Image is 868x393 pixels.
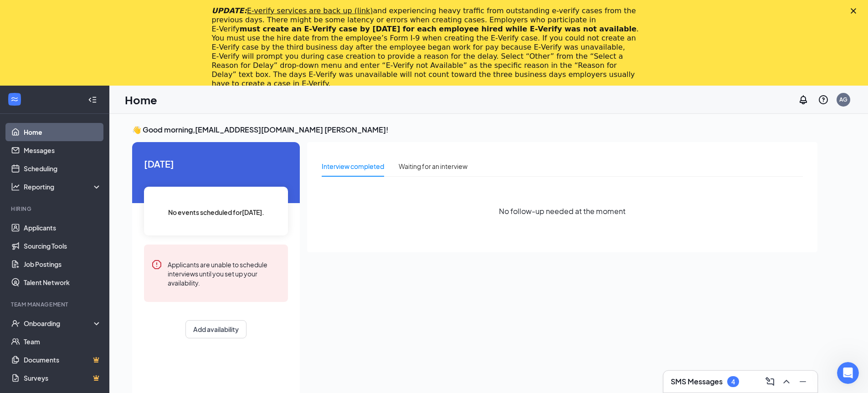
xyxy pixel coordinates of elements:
div: AG [839,96,847,103]
a: SurveysCrown [24,369,102,387]
span: [DATE] [144,157,288,171]
svg: Analysis [11,182,20,191]
a: Talent Network [24,273,102,291]
div: and experiencing heavy traffic from outstanding e-verify cases from the previous days. There migh... [212,6,642,88]
div: Interview completed [322,161,384,171]
div: Onboarding [24,319,94,328]
svg: Notifications [798,94,809,105]
a: DocumentsCrown [24,351,102,369]
a: Scheduling [24,159,102,178]
div: Team Management [11,301,100,308]
iframe: Intercom live chat [837,362,859,384]
div: Reporting [24,182,102,191]
h3: 👋 Good morning, [EMAIL_ADDRESS][DOMAIN_NAME] [PERSON_NAME] ! [132,125,817,135]
a: Applicants [24,219,102,237]
h3: SMS Messages [671,377,723,387]
svg: WorkstreamLogo [10,95,19,104]
a: E-verify services are back up (link) [247,6,373,15]
button: ChevronUp [779,374,794,389]
button: Add availability [185,320,247,338]
svg: QuestionInfo [818,94,829,105]
a: Messages [24,141,102,159]
h1: Home [125,92,157,107]
svg: Error [151,259,162,270]
a: Home [24,123,102,141]
svg: UserCheck [11,319,20,328]
div: Applicants are unable to schedule interviews until you set up your availability. [168,259,281,287]
a: Sourcing Tools [24,237,102,255]
a: Job Postings [24,255,102,273]
div: Waiting for an interview [399,161,467,171]
div: 4 [731,378,735,386]
button: Minimize [796,374,810,389]
span: No events scheduled for [DATE] . [168,207,264,217]
b: must create an E‑Verify case by [DATE] for each employee hired while E‑Verify was not available [240,25,637,33]
div: Close [851,8,860,14]
svg: Minimize [797,376,808,387]
svg: Collapse [88,95,97,104]
svg: ChevronUp [781,376,792,387]
button: ComposeMessage [763,374,777,389]
svg: ComposeMessage [765,376,776,387]
span: No follow-up needed at the moment [499,205,626,217]
a: Team [24,332,102,351]
i: UPDATE: [212,6,373,15]
div: Hiring [11,205,100,213]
